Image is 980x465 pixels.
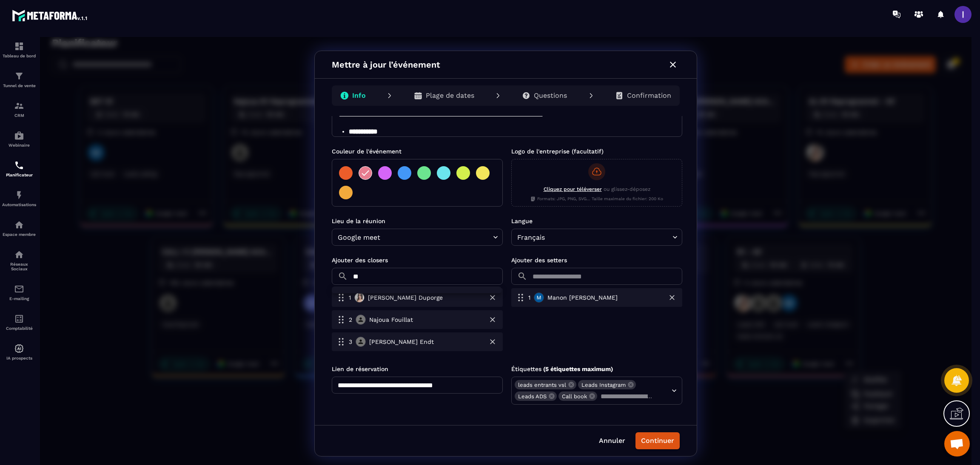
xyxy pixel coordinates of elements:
img: email [14,284,24,294]
p: IA prospects [2,356,36,360]
a: formationformationCRM [2,94,36,124]
p: Webinaire [2,143,36,147]
a: formationformationTableau de bord [2,35,36,65]
img: accountant [14,314,24,324]
img: automations [14,130,24,141]
a: schedulerschedulerPlanificateur [2,154,36,184]
img: formation [14,71,24,81]
img: automations [14,343,24,354]
a: automationsautomationsEspace membre [2,213,36,243]
a: social-networksocial-networkRéseaux Sociaux [2,243,36,278]
img: scheduler [14,160,24,170]
p: CRM [2,113,36,118]
p: Tableau de bord [2,54,36,58]
img: logo [12,8,88,23]
p: Tunnel de vente [2,83,36,88]
img: formation [14,101,24,111]
p: Automatisations [2,202,36,207]
img: automations [14,220,24,230]
a: automationsautomationsAutomatisations [2,184,36,213]
a: accountantaccountantComptabilité [2,307,36,337]
a: emailemailE-mailing [2,278,36,307]
img: social-network [14,250,24,260]
img: automations [14,190,24,200]
img: formation [14,41,24,51]
p: Réseaux Sociaux [2,262,36,271]
p: E-mailing [2,296,36,301]
a: Ouvrir le chat [944,431,970,456]
a: automationsautomationsWebinaire [2,124,36,154]
p: Comptabilité [2,326,36,331]
p: Espace membre [2,232,36,237]
p: Planificateur [2,173,36,177]
a: formationformationTunnel de vente [2,65,36,94]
